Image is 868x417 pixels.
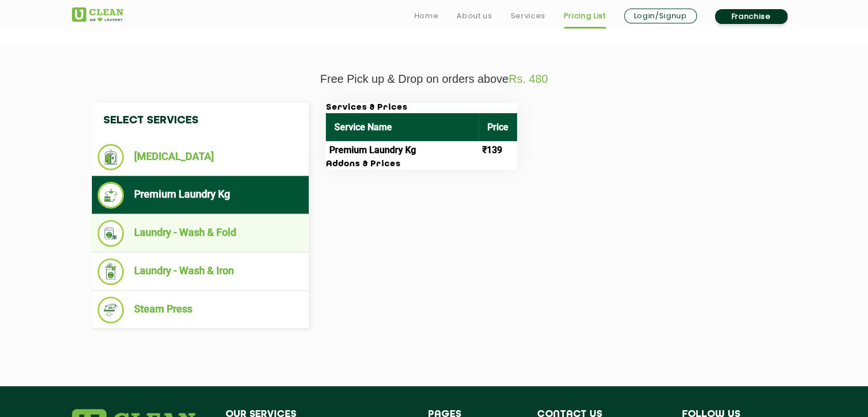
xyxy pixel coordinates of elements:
[326,113,479,141] th: Service Name
[72,7,123,22] img: UClean Laundry and Dry Cleaning
[624,9,697,23] a: Login/Signup
[98,258,124,285] img: Laundry - Wash & Iron
[510,9,545,23] a: Services
[98,144,303,170] li: [MEDICAL_DATA]
[98,182,124,209] img: Premium Laundry Kg
[98,296,124,323] img: Steam Press
[564,9,606,23] a: Pricing List
[98,296,303,323] li: Steam Press
[98,182,303,209] li: Premium Laundry Kg
[98,258,303,285] li: Laundry - Wash & Iron
[479,141,517,159] td: ₹139
[508,73,548,85] span: Rs. 480
[98,220,124,247] img: Laundry - Wash & Fold
[98,144,124,170] img: Dry Cleaning
[479,113,517,141] th: Price
[326,141,479,159] td: Premium Laundry Kg
[715,9,788,24] a: Franchise
[457,9,492,23] a: About us
[326,159,517,170] h3: Addons & Prices
[98,220,303,247] li: Laundry - Wash & Fold
[414,9,439,23] a: Home
[326,103,517,113] h3: Services & Prices
[72,73,797,86] p: Free Pick up & Drop on orders above
[92,103,309,138] h4: Select Services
